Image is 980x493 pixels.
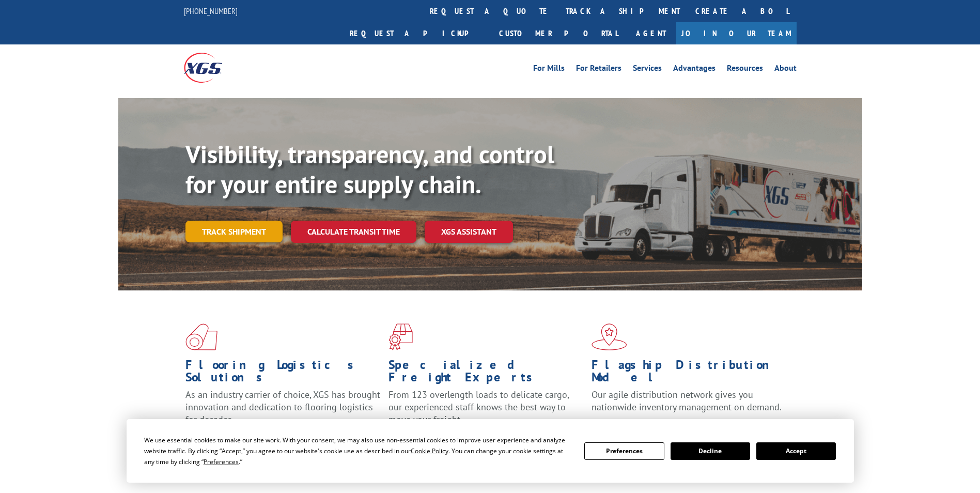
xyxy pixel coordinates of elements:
a: Customer Portal [491,22,626,44]
img: xgs-icon-focused-on-flooring-red [388,323,413,350]
button: Accept [756,442,836,460]
a: Resources [727,64,763,75]
a: Calculate transit time [291,221,416,243]
div: We use essential cookies to make our site work. With your consent, we may also use non-essential ... [144,435,572,467]
a: Track shipment [185,221,283,242]
a: About [774,64,797,75]
a: Join Our Team [676,22,797,44]
a: XGS ASSISTANT [425,221,513,243]
h1: Flagship Distribution Model [592,359,787,389]
a: For Retailers [576,64,621,75]
a: For Mills [533,64,565,75]
p: From 123 overlength loads to delicate cargo, our experienced staff knows the best way to move you... [388,389,584,435]
a: Agent [626,22,676,44]
span: Cookie Policy [411,446,448,455]
button: Decline [671,442,750,460]
a: Services [633,64,662,75]
span: As an industry carrier of choice, XGS has brought innovation and dedication to flooring logistics... [185,389,380,425]
b: Visibility, transparency, and control for your entire supply chain. [185,138,554,200]
span: Our agile distribution network gives you nationwide inventory management on demand. [592,389,782,413]
button: Preferences [584,442,664,460]
h1: Specialized Freight Experts [388,359,584,389]
a: [PHONE_NUMBER] [184,6,238,16]
span: Preferences [204,457,239,466]
h1: Flooring Logistics Solutions [185,359,381,389]
div: Cookie Consent Prompt [127,419,854,483]
a: Advantages [673,64,715,75]
a: Request a pickup [342,22,491,44]
img: xgs-icon-total-supply-chain-intelligence-red [185,323,217,350]
img: xgs-icon-flagship-distribution-model-red [592,323,627,350]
